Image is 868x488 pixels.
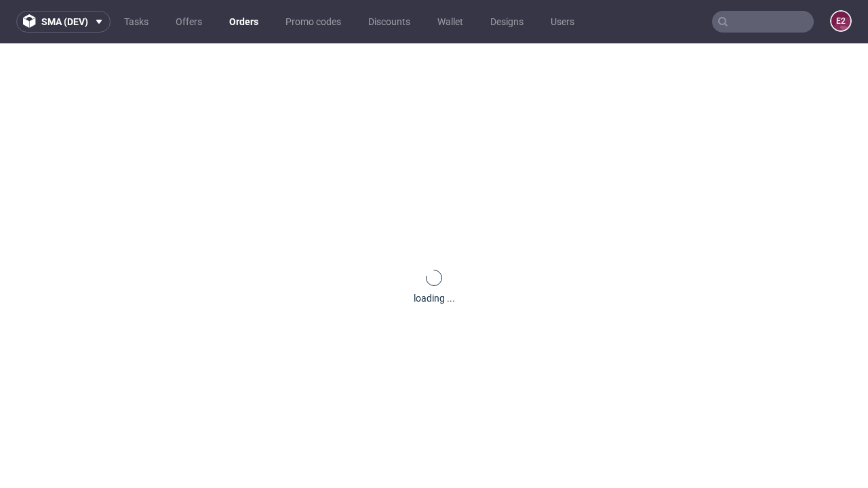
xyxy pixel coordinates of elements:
a: Offers [167,11,210,33]
div: loading ... [414,291,455,305]
span: sma (dev) [41,17,88,26]
figcaption: e2 [831,12,850,30]
a: Tasks [116,11,157,33]
a: Wallet [429,11,471,33]
a: Users [542,11,583,33]
a: Orders [221,11,267,33]
button: sma (dev) [16,11,111,33]
a: Discounts [360,11,418,33]
a: Designs [482,11,532,33]
a: Promo codes [277,11,349,33]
